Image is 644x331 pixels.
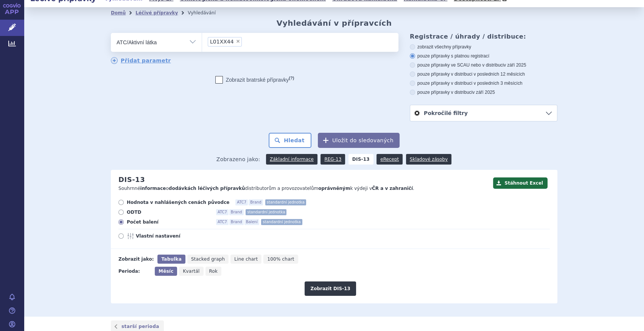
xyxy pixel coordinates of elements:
[118,185,489,192] p: Souhrnné o distributorům a provozovatelům k výdeji v .
[140,186,166,191] strong: informace
[209,269,218,274] span: Rok
[127,219,210,225] span: Počet balení
[188,7,226,19] li: Vyhledávání
[410,44,557,50] label: zobrazit všechny přípravky
[348,154,373,165] strong: DIS-13
[127,209,210,215] span: ODTD
[269,133,311,148] button: Hledat
[410,89,557,95] label: pouze přípravky v distribuci
[210,39,234,44] span: L01XX44
[111,10,126,16] a: Domů
[249,199,263,205] span: Brand
[406,154,451,165] a: Skladové zásoby
[229,219,244,225] span: Brand
[191,256,225,262] span: Stacked graph
[305,281,356,296] button: Zobrazit DIS-13
[261,219,302,225] span: standardní jednotka
[320,154,345,165] a: REG-13
[183,269,199,274] span: Kvartál
[493,177,548,189] button: Stáhnout Excel
[215,76,294,84] label: Zobrazit bratrské přípravky
[135,10,178,16] a: Léčivé přípravky
[136,233,219,239] span: Vlastní nastavení
[216,154,260,165] span: Zobrazeno jako:
[410,80,557,86] label: pouze přípravky v distribuci v posledních 3 měsících
[267,256,294,262] span: 100% chart
[410,71,557,77] label: pouze přípravky v distribuci v posledních 12 měsících
[472,90,495,95] span: v září 2025
[235,199,248,205] span: ATC7
[169,186,245,191] strong: dodávkách léčivých přípravků
[410,53,557,59] label: pouze přípravky s platnou registrací
[111,57,171,64] a: Přidat parametr
[159,269,173,274] span: Měsíc
[410,33,557,40] h3: Registrace / úhrady / distribuce:
[265,199,306,205] span: standardní jednotka
[410,62,557,68] label: pouze přípravky ve SCAU nebo v distribuci
[216,209,229,215] span: ATC7
[118,176,145,184] h2: DIS-13
[318,133,400,148] button: Uložit do sledovaných
[216,219,229,225] span: ATC7
[277,19,392,28] h2: Vyhledávání v přípravcích
[244,37,248,46] input: L01XX44
[246,209,286,215] span: standardní jednotka
[266,154,317,165] a: Základní informace
[127,199,229,205] span: Hodnota v nahlášených cenách původce
[236,39,240,44] span: ×
[372,186,413,191] strong: ČR a v zahraničí
[289,76,294,81] abbr: (?)
[244,219,259,225] span: Balení
[118,255,154,264] div: Zobrazit jako:
[410,105,557,121] a: Pokročilé filtry
[118,267,151,276] div: Perioda:
[161,256,181,262] span: Tabulka
[318,186,350,191] strong: oprávněným
[229,209,244,215] span: Brand
[234,256,258,262] span: Line chart
[376,154,403,165] a: eRecept
[504,62,526,68] span: v září 2025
